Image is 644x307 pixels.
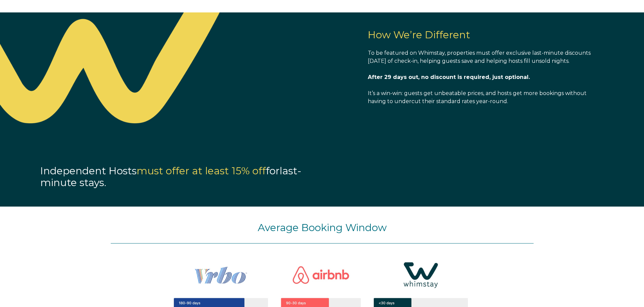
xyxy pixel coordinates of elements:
span: Average Booking Window [258,221,387,234]
span: After 29 days out, no discount is required, just optional. [368,74,530,80]
span: It’s a win-win: guests get unbeatable prices, and hosts get more bookings without having to under... [368,90,587,104]
span: How We’re Different [368,29,470,41]
span: To be featured on Whimstay, properties must offer exclusive last-minute discounts [DATE] of check... [368,50,591,64]
span: last-minute stays. [40,165,301,189]
span: must offer at least 15% off [137,165,266,177]
span: Independent Hosts for [40,165,280,177]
